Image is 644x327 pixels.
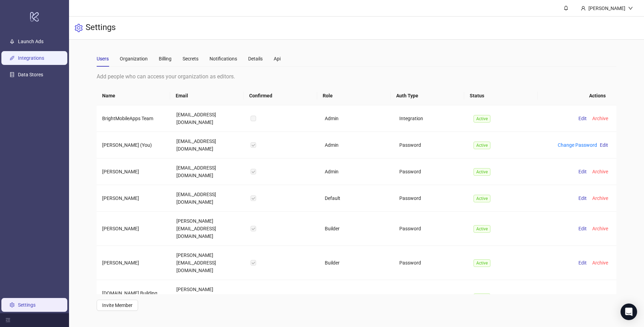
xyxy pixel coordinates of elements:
span: Edit [578,169,587,174]
span: Active [474,142,490,149]
div: Secrets [183,55,198,62]
button: Edit [576,224,589,233]
td: Builder [319,246,393,280]
td: Admin [319,132,393,158]
span: Invite Member [102,302,133,308]
div: Api [274,55,281,62]
td: Password [394,158,468,185]
td: [PERSON_NAME] (You) [97,132,171,158]
span: Edit [578,294,587,300]
td: Password [394,132,468,158]
button: Invite Member [97,300,138,311]
td: Builder [319,212,393,246]
td: [PERSON_NAME] [97,158,171,185]
td: Admin [319,105,393,132]
button: Archive [589,259,611,267]
span: Active [474,195,490,202]
span: bell [564,6,568,10]
span: Edit [578,195,587,201]
td: Admin [319,158,393,185]
span: Active [474,225,490,233]
a: Data Stores [18,72,43,77]
div: Organization [120,55,148,62]
th: Status [464,86,538,105]
td: [DOMAIN_NAME] Building Support (OM) [97,280,171,314]
a: Settings [18,302,36,308]
td: [PERSON_NAME] [97,212,171,246]
th: Actions [538,86,611,105]
td: Password [394,280,468,314]
button: Archive [589,194,611,202]
span: down [628,6,633,11]
button: Edit [576,293,589,301]
button: Edit [576,194,589,202]
th: Role [317,86,391,105]
span: Archive [592,195,608,201]
span: menu-fold [6,318,10,323]
td: [EMAIL_ADDRESS][DOMAIN_NAME] [171,158,245,185]
span: Active [474,115,490,123]
button: Archive [589,224,611,233]
button: Archive [589,293,611,301]
div: Add people who can access your organization as editors. [97,72,616,81]
span: Active [474,168,490,176]
a: Integrations [18,55,44,61]
td: Password [394,212,468,246]
div: [PERSON_NAME] [586,4,628,12]
h3: Settings [86,22,116,34]
span: Edit [578,260,587,266]
span: user [581,6,586,11]
th: Confirmed [244,86,317,105]
button: Edit [576,259,589,267]
td: Password [394,185,468,212]
button: Edit [597,141,611,149]
td: [PERSON_NAME][EMAIL_ADDRESS][DOMAIN_NAME] [171,280,245,314]
th: Name [97,86,170,105]
td: Default [319,185,393,212]
td: [PERSON_NAME] [97,185,171,212]
span: Edit [600,142,608,148]
div: Users [97,55,109,62]
span: Archive [592,116,608,121]
div: Billing [159,55,172,62]
div: Open Intercom Messenger [621,304,637,320]
span: Edit [578,116,587,121]
span: Archive [592,169,608,174]
td: [PERSON_NAME][EMAIL_ADDRESS][DOMAIN_NAME] [171,246,245,280]
td: [EMAIL_ADDRESS][DOMAIN_NAME] [171,105,245,132]
div: Notifications [209,55,237,62]
td: BrightMobileApps Team [97,105,171,132]
span: Archive [592,226,608,231]
span: setting [75,24,83,32]
a: Change Password [558,142,597,148]
button: Edit [576,167,589,176]
div: Details [248,55,263,62]
td: [PERSON_NAME] [97,246,171,280]
th: Email [170,86,244,105]
td: Password [394,246,468,280]
span: Active [474,259,490,267]
span: Active [474,294,490,301]
td: Builder [319,280,393,314]
a: Launch Ads [18,39,43,44]
td: Integration [394,105,468,132]
span: Edit [578,226,587,231]
button: Archive [589,167,611,176]
th: Auth Type [391,86,464,105]
td: [EMAIL_ADDRESS][DOMAIN_NAME] [171,132,245,158]
button: Edit [576,114,589,123]
span: Archive [592,294,608,300]
span: Archive [592,260,608,266]
td: [EMAIL_ADDRESS][DOMAIN_NAME] [171,185,245,212]
td: [PERSON_NAME][EMAIL_ADDRESS][DOMAIN_NAME] [171,212,245,246]
button: Archive [589,114,611,123]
